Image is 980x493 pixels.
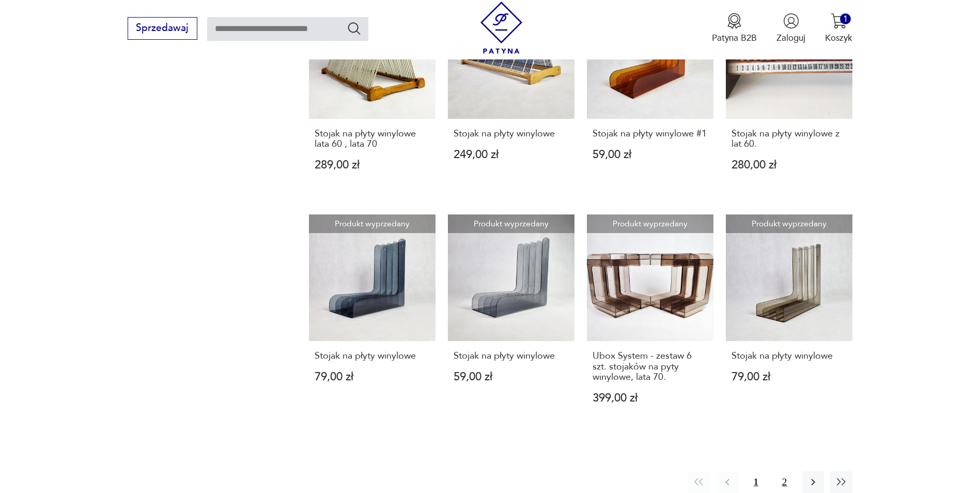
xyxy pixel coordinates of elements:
[448,214,574,427] a: Produkt wyprzedanyStojak na płyty winyloweStojak na płyty winylowe59,00 zł
[712,32,757,44] p: Patyna B2B
[454,372,569,382] p: 59,00 zł
[315,351,430,361] h3: Stojak na płyty winylowe
[726,214,852,427] a: Produkt wyprzedanyStojak na płyty winyloweStojak na płyty winylowe79,00 zł
[454,351,569,361] h3: Stojak na płyty winylowe
[712,13,757,44] button: Patyna B2B
[454,129,569,139] h3: Stojak na płyty winylowe
[593,149,708,160] p: 59,00 zł
[587,214,713,427] a: Produkt wyprzedanyUbox System - zestaw 6 szt. stojaków na pyty winylowe, lata 70.Ubox System - ze...
[454,149,569,160] p: 249,00 zł
[726,13,742,29] img: Ikona medalu
[776,13,805,44] button: Zaloguj
[309,214,435,427] a: Produkt wyprzedanyStojak na płyty winyloweStojak na płyty winylowe79,00 zł
[347,21,362,36] button: Szukaj
[732,351,847,361] h3: Stojak na płyty winylowe
[475,2,527,54] img: Patyna - sklep z meblami i dekoracjami vintage
[315,160,430,171] p: 289,00 zł
[128,17,197,40] button: Sprzedawaj
[825,32,852,44] p: Koszyk
[732,160,847,171] p: 280,00 zł
[732,129,847,150] h3: Stojak na płyty winylowe z lat 60.
[593,393,708,404] p: 399,00 zł
[593,351,708,382] h3: Ubox System - zestaw 6 szt. stojaków na pyty winylowe, lata 70.
[593,129,708,139] h3: Stojak na płyty winylowe #1
[128,25,197,33] a: Sprzedawaj
[831,13,847,29] img: Ikona koszyka
[825,13,852,44] button: 1Koszyk
[315,129,430,150] h3: Stojak na płyty winylowe lata 60 , lata 70
[776,32,805,44] p: Zaloguj
[732,372,847,382] p: 79,00 zł
[315,372,430,382] p: 79,00 zł
[783,13,799,29] img: Ikonka użytkownika
[840,13,851,24] div: 1
[712,13,757,44] a: Ikona medaluPatyna B2B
